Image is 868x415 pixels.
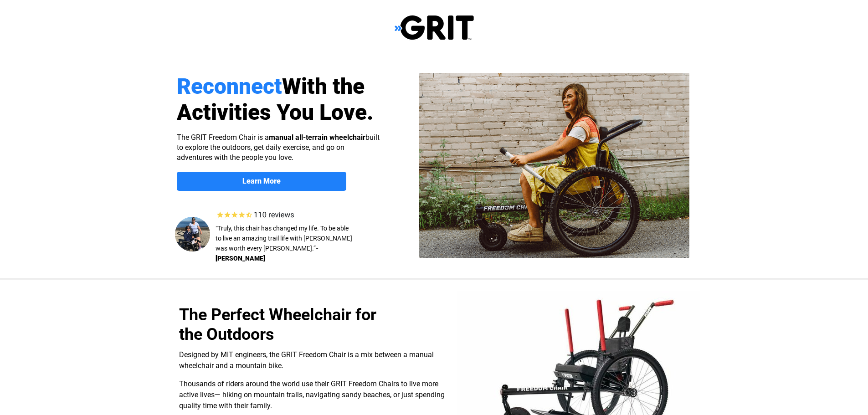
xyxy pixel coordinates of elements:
[282,73,365,99] span: With the
[177,133,380,162] span: The GRIT Freedom Chair is a built to explore the outdoors, get daily exercise, and go on adventur...
[179,379,445,410] span: Thousands of riders around the world use their GRIT Freedom Chairs to live more active lives— hik...
[177,73,282,99] span: Reconnect
[179,350,434,370] span: Designed by MIT engineers, the GRIT Freedom Chair is a mix between a manual wheelchair and a moun...
[179,305,376,344] span: The Perfect Wheelchair for the Outdoors
[177,172,346,191] a: Learn More
[216,225,352,252] span: “Truly, this chair has changed my life. To be able to live an amazing trail life with [PERSON_NAM...
[177,99,374,125] span: Activities You Love.
[269,133,365,142] strong: manual all-terrain wheelchair
[242,177,281,185] strong: Learn More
